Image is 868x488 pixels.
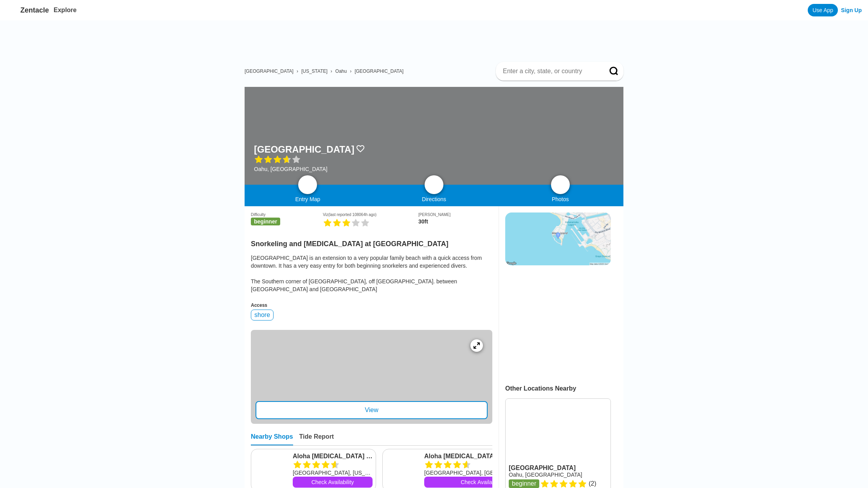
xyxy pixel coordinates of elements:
span: Zentacle [20,6,49,14]
div: Directions [371,196,497,202]
a: [GEOGRAPHIC_DATA] [245,68,294,74]
a: Zentacle logoZentacle [6,4,49,16]
span: › [297,68,298,74]
div: shore [251,310,274,321]
span: beginner [251,218,280,225]
img: directions [429,180,439,189]
h1: [GEOGRAPHIC_DATA] [254,144,354,155]
input: Enter a city, state, or country [502,67,598,75]
img: Aloha Scuba Diving Company [254,452,290,488]
a: [US_STATE] [301,68,328,74]
div: Difficulty [251,212,323,217]
a: Explore [54,7,77,13]
div: [GEOGRAPHIC_DATA] is an extension to a very popular family beach with a quick access from downtow... [251,254,492,293]
div: [GEOGRAPHIC_DATA], [US_STATE] [293,469,373,477]
div: Entry Map [245,196,371,202]
div: View [256,401,488,419]
div: Oahu, [GEOGRAPHIC_DATA] [254,166,365,172]
span: › [331,68,332,74]
a: Check Availability [424,477,540,488]
div: Tide Report [299,433,334,445]
div: [GEOGRAPHIC_DATA], [GEOGRAPHIC_DATA], [US_STATE] [424,469,540,477]
a: entry mapView [251,330,492,424]
a: [GEOGRAPHIC_DATA] [355,68,403,74]
a: Oahu [335,68,347,74]
iframe: Advertisement [505,273,610,371]
img: Zentacle logo [6,4,19,16]
a: Oahu, [GEOGRAPHIC_DATA] [509,472,582,478]
div: 30ft [418,218,492,225]
a: map [298,175,317,194]
img: Aloha Scuba Diving Company [386,452,421,488]
div: Photos [497,196,623,202]
img: map [303,180,312,189]
a: Aloha [MEDICAL_DATA] Company [424,452,540,460]
a: Check Availability [293,477,373,488]
div: [PERSON_NAME] [418,212,492,217]
a: Use App [808,4,838,16]
a: photos [551,175,570,194]
h2: Snorkeling and [MEDICAL_DATA] at [GEOGRAPHIC_DATA] [251,235,492,248]
div: Other Locations Nearby [505,385,623,392]
a: Sign Up [841,7,862,13]
img: staticmap [505,212,611,265]
div: Nearby Shops [251,433,293,445]
a: directions [425,175,443,194]
img: photos [556,180,565,189]
a: Aloha [MEDICAL_DATA] Company [293,452,373,460]
span: › [350,68,351,74]
iframe: Advertisement [251,20,623,56]
div: Viz (last reported 108064h ago) [323,212,418,217]
div: Access [251,303,492,308]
